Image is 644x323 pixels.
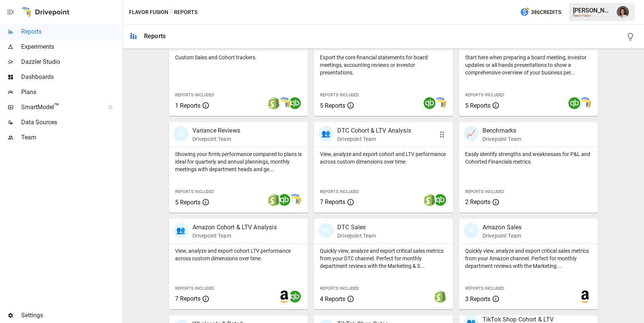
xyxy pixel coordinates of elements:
[424,194,436,206] img: shopify
[278,291,290,303] img: amazon
[268,194,280,206] img: shopify
[612,2,633,23] button: Franziska Ibscher
[320,54,447,76] p: Export the core financial statements for board meetings, accounting reviews or investor presentat...
[434,97,446,109] img: smart model
[465,54,592,76] p: Start here when preparing a board meeting, investor updates or all-hands presentations to show a ...
[465,198,490,206] span: 2 Reports
[337,223,376,232] p: DTC Sales
[175,150,302,173] p: Showing your firm's performance compared to plans is ideal for quarterly and annual plannings, mo...
[464,126,479,141] div: 📈
[268,97,280,109] img: shopify
[337,135,411,143] p: Drivepoint Team
[170,8,172,17] div: /
[175,199,200,206] span: 5 Reports
[21,103,100,112] span: SmartModel
[21,88,121,97] span: Plans
[192,126,240,135] p: Variance Reviews
[465,150,592,165] p: Easily identify strengths and weaknesses for P&L and Cohorted Financials metrics.
[531,8,561,17] span: 386 Credits
[174,223,189,238] div: 👥
[483,223,522,232] p: Amazon Sales
[573,7,612,14] div: [PERSON_NAME]
[320,189,359,194] span: Reports Included
[337,126,411,135] p: DTC Cohort & LTV Analysis
[318,223,334,238] div: 🛍
[21,42,121,51] span: Experiments
[175,295,200,302] span: 7 Reports
[289,97,301,109] img: quickbooks
[175,54,302,61] p: Custom Sales and Cohort trackers.
[129,8,168,17] button: Flavor Fusion
[320,247,447,270] p: Quickly view, analyze and export critical sales metrics from your DTC channel. Perfect for monthl...
[579,97,591,109] img: smart model
[434,194,446,206] img: quickbooks
[465,286,504,291] span: Reports Included
[320,198,345,206] span: 7 Reports
[192,223,277,232] p: Amazon Cohort & LTV Analysis
[144,32,166,40] div: Reports
[617,6,629,18] img: Franziska Ibscher
[21,118,121,127] span: Data Sources
[192,135,240,143] p: Drivepoint Team
[483,135,521,143] p: Drivepoint Team
[175,286,214,291] span: Reports Included
[337,232,376,240] p: Drivepoint Team
[289,291,301,303] img: quickbooks
[465,189,504,194] span: Reports Included
[320,295,345,303] span: 4 Reports
[21,133,121,142] span: Team
[465,247,592,270] p: Quickly view, analyze and export critical sales metrics from your Amazon channel. Perfect for mon...
[175,189,214,194] span: Reports Included
[320,93,359,97] span: Reports Included
[21,27,121,36] span: Reports
[483,232,522,240] p: Drivepoint Team
[21,311,121,320] span: Settings
[320,150,447,165] p: View, analyze and export cohort and LTV performance across custom dimensions over time.
[579,291,591,303] img: amazon
[318,126,334,141] div: 👥
[573,14,612,17] div: Flavor Fusion
[424,97,436,109] img: quickbooks
[192,232,277,240] p: Drivepoint Team
[21,73,121,82] span: Dashboards
[289,194,301,206] img: smart model
[465,93,504,97] span: Reports Included
[465,295,490,303] span: 3 Reports
[278,97,290,109] img: smart model
[465,102,490,109] span: 5 Reports
[174,126,189,141] div: 🗓
[54,102,59,111] span: ™
[483,126,521,135] p: Benchmarks
[21,57,121,66] span: Dazzler Studio
[320,102,345,109] span: 5 Reports
[517,5,564,19] button: 386Credits
[175,93,214,97] span: Reports Included
[175,102,200,109] span: 1 Reports
[278,194,290,206] img: quickbooks
[568,97,580,109] img: quickbooks
[434,291,446,303] img: shopify
[320,286,359,291] span: Reports Included
[464,223,479,238] div: 🛍
[175,247,302,262] p: View, analyze and export cohort LTV performance across custom dimensions over time.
